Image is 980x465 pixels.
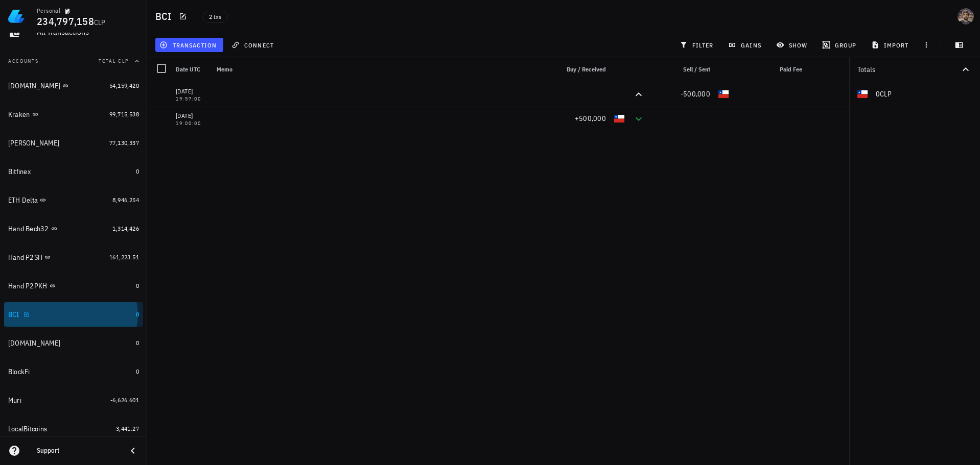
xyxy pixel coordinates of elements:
[4,302,143,327] a: BCI 0
[136,368,139,375] span: 0
[217,65,232,73] span: Memo
[213,57,545,82] div: Memo
[682,41,714,49] span: filter
[724,38,767,52] button: gains
[227,38,280,52] button: connect
[112,196,139,204] span: 8,946,254
[4,245,143,270] a: Hand P2SH 161,223.51
[718,89,729,99] div: CLP-icon
[873,41,909,49] span: import
[958,8,974,25] div: avatar
[161,41,217,49] span: transaction
[113,425,139,432] span: -3,441.27
[136,339,139,347] span: 0
[99,58,129,64] span: Total CLP
[176,121,208,126] div: 19:00:00
[110,396,139,404] span: -6,626,601
[4,417,143,441] a: LocalBitcoins -3,441.27
[867,38,915,52] button: import
[176,111,208,121] div: [DATE]
[4,74,143,98] a: [DOMAIN_NAME] 54,159,420
[8,310,19,319] div: BCI
[176,96,208,102] div: 19:57:00
[8,167,31,176] div: Bitfinex
[4,131,143,155] a: [PERSON_NAME] 77,130,337
[172,57,213,82] div: Date UTC
[4,49,143,74] button: AccountsTotal CLP
[4,102,143,127] a: Kraken 99,715,538
[234,41,274,49] span: connect
[109,110,139,118] span: 99,715,538
[675,38,719,52] button: filter
[681,89,710,99] span: -500,000
[849,57,980,82] button: Totals
[209,11,221,22] span: 2 txs
[8,396,21,405] div: Muri
[778,41,807,49] span: show
[109,253,139,261] span: 161,223.51
[109,139,139,146] span: 77,130,337
[545,57,610,82] div: Buy / Received
[8,196,38,205] div: ETH Delta
[4,331,143,355] a: [DOMAIN_NAME] 0
[8,82,60,90] div: [DOMAIN_NAME]
[136,282,139,289] span: 0
[614,113,624,124] div: CLP-icon
[683,65,710,73] span: Sell / Sent
[136,310,139,318] span: 0
[567,65,606,73] span: Buy / Received
[4,159,143,184] a: Bitfinex 0
[818,38,862,52] button: group
[8,8,25,25] img: LedgiFi
[649,57,714,82] div: Sell / Sent
[772,38,813,52] button: show
[37,7,60,15] div: Personal
[857,66,960,73] div: Totals
[8,139,59,148] div: [PERSON_NAME]
[176,86,208,96] div: [DATE]
[94,18,106,27] span: CLP
[4,188,143,212] a: ETH Delta 8,946,254
[575,114,606,123] span: +500,000
[4,388,143,412] a: Muri -6,626,601
[4,20,143,45] a: All Transactions
[730,41,761,49] span: gains
[733,57,806,82] div: Paid Fee
[4,274,143,298] a: Hand P2PKH 0
[176,65,200,73] span: Date UTC
[8,339,60,348] div: [DOMAIN_NAME]
[109,82,139,89] span: 54,159,420
[824,41,856,49] span: group
[155,38,223,52] button: transaction
[8,282,48,290] div: Hand P2PKH
[8,425,47,433] div: LocalBitcoins
[155,8,176,25] h1: BCI
[8,253,42,262] div: Hand P2SH
[37,447,119,455] div: Support
[37,14,94,28] span: 234,797,158
[8,368,30,376] div: BlockFi
[4,359,143,384] a: BlockFi 0
[8,225,49,233] div: Hand Bech32
[4,216,143,241] a: Hand Bech32 1,314,426
[780,65,802,73] span: Paid Fee
[112,225,139,232] span: 1,314,426
[136,167,139,175] span: 0
[8,110,30,119] div: Kraken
